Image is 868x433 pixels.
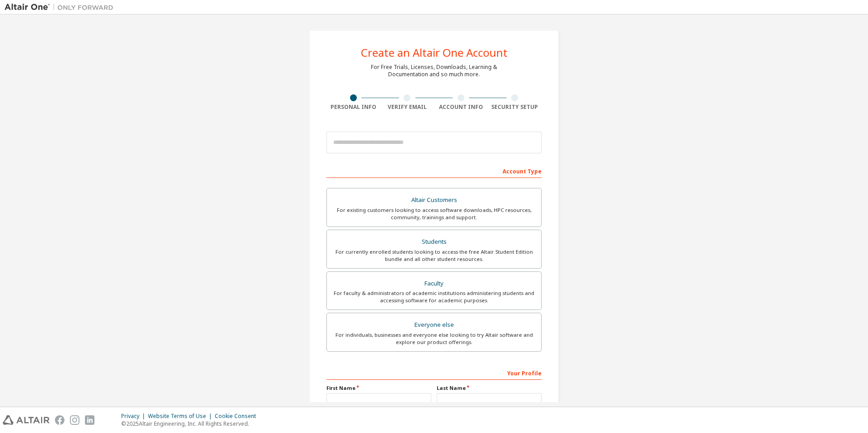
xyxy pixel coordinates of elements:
img: Altair One [5,3,118,12]
label: First Name [326,384,431,392]
div: Everyone else [332,319,536,331]
img: facebook.svg [55,415,64,425]
div: Your Profile [326,365,542,380]
div: For individuals, businesses and everyone else looking to try Altair software and explore our prod... [332,331,536,346]
img: linkedin.svg [85,415,94,425]
div: Personal Info [326,103,380,111]
div: Cookie Consent [215,413,261,420]
div: For currently enrolled students looking to access the free Altair Student Edition bundle and all ... [332,248,536,263]
label: Last Name [437,384,542,392]
img: altair_logo.svg [3,415,49,425]
div: Account Type [326,163,542,178]
div: Students [332,236,536,248]
div: Create an Altair One Account [361,47,508,58]
div: Faculty [332,277,536,290]
div: Altair Customers [332,194,536,207]
div: Security Setup [488,103,542,111]
div: For existing customers looking to access software downloads, HPC resources, community, trainings ... [332,207,536,221]
div: Verify Email [380,103,434,111]
div: For faculty & administrators of academic institutions administering students and accessing softwa... [332,290,536,304]
img: instagram.svg [70,415,79,425]
p: © 2025 Altair Engineering, Inc. All Rights Reserved. [121,420,261,428]
div: Website Terms of Use [148,413,215,420]
div: Privacy [121,413,148,420]
div: Account Info [434,103,488,111]
div: For Free Trials, Licenses, Downloads, Learning & Documentation and so much more. [371,64,497,78]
